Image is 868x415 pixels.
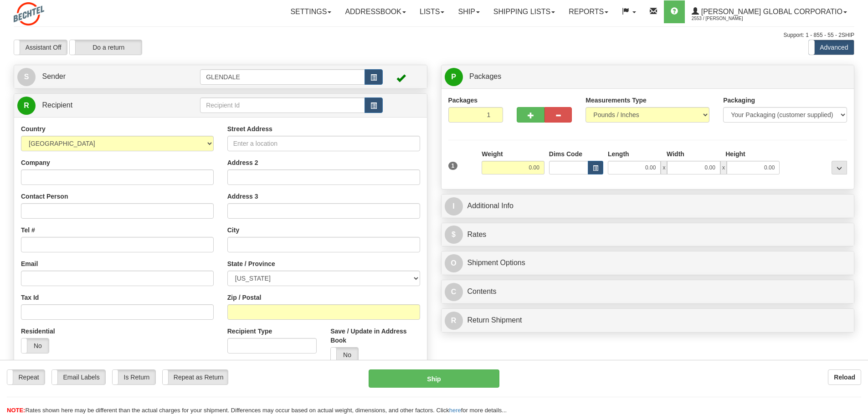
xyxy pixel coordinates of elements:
span: Packages [469,72,501,80]
span: x [661,161,667,174]
label: City [227,225,239,235]
label: Tax Id [21,293,39,302]
label: Dims Code [549,149,582,159]
a: S Sender [17,67,200,86]
b: Reload [834,374,855,381]
a: Addressbook [338,0,413,23]
label: Residential [21,327,55,336]
label: Email Labels [52,370,105,384]
span: Sender [42,72,66,80]
label: Email [21,259,38,268]
label: Repeat as Return [163,370,228,384]
label: Is Return [113,370,155,384]
a: IAdditional Info [445,197,851,215]
a: R Recipient [17,96,180,115]
span: 2553 / [PERSON_NAME] [692,14,760,23]
a: OShipment Options [445,254,851,272]
div: ... [832,161,847,174]
a: RReturn Shipment [445,311,851,330]
label: Save / Update in Address Book [330,327,420,345]
iframe: chat widget [847,161,867,254]
a: P Packages [445,67,851,86]
img: logo2553.jpg [14,2,44,26]
label: Tel # [21,225,35,235]
label: Country [21,124,46,133]
label: Packaging [723,96,755,105]
label: Packages [448,96,478,105]
label: Recipient Type [227,327,272,336]
a: $Rates [445,225,851,244]
a: here [449,407,461,414]
span: S [17,68,36,86]
label: No [21,338,49,353]
span: NOTE: [7,407,25,414]
span: [PERSON_NAME] Global Corporatio [699,8,842,15]
button: Ship [369,369,499,388]
label: Company [21,158,50,167]
label: Length [608,149,629,159]
label: Do a return [70,40,142,55]
span: R [17,97,36,115]
label: Height [725,149,745,159]
span: P [445,68,463,86]
span: x [720,161,727,174]
label: Repeat [7,370,45,384]
div: Support: 1 - 855 - 55 - 2SHIP [14,31,854,39]
span: C [445,283,463,301]
span: O [445,254,463,272]
a: Settings [283,0,338,23]
label: Street Address [227,124,272,133]
label: Assistant Off [14,40,67,55]
a: [PERSON_NAME] Global Corporatio 2553 / [PERSON_NAME] [685,0,854,23]
label: Address 3 [227,192,258,201]
span: 1 [448,162,458,170]
a: CContents [445,282,851,301]
label: Zip / Postal [227,293,262,302]
button: Reload [828,369,861,385]
a: Reports [562,0,615,23]
label: Advanced [809,40,854,55]
input: Sender Id [200,69,365,85]
label: Contact Person [21,192,68,201]
span: R [445,312,463,330]
span: Recipient [42,101,72,109]
a: Ship [451,0,486,23]
input: Recipient Id [200,97,365,113]
label: Measurements Type [586,96,647,105]
label: Weight [482,149,503,159]
a: Shipping lists [487,0,562,23]
label: No [331,348,358,362]
label: Width [667,149,684,159]
input: Enter a location [227,136,420,151]
span: $ [445,225,463,244]
label: State / Province [227,259,275,268]
span: I [445,197,463,215]
a: Lists [413,0,451,23]
label: Address 2 [227,158,258,167]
